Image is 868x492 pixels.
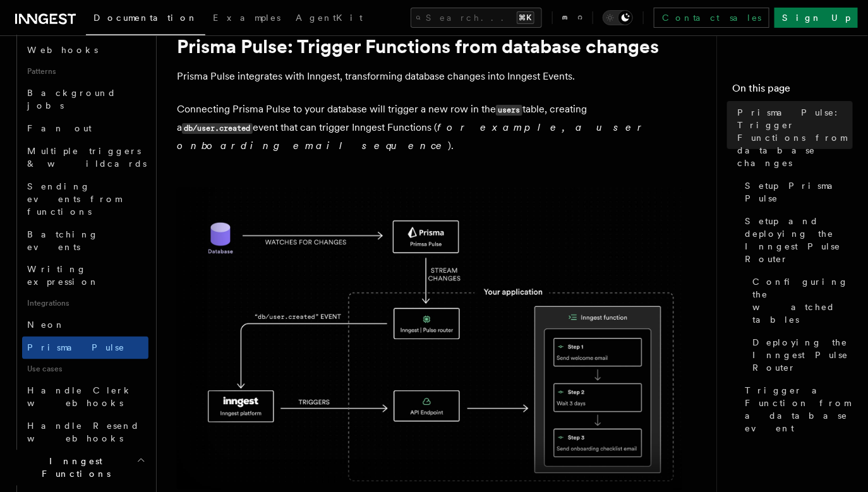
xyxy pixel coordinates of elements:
[93,13,198,23] span: Documentation
[22,81,148,117] a: Background jobs
[27,181,121,217] span: Sending events from functions
[517,11,534,24] kbd: ⌘K
[752,336,853,374] span: Deploying the Inngest Pulse Router
[22,140,148,175] a: Multiple triggers & wildcards
[177,100,682,155] p: Connecting Prisma Pulse to your database will trigger a new row in the table, creating a event th...
[745,215,853,265] span: Setup and deploying the Inngest Pulse Router
[22,380,148,415] a: Handle Clerk webhooks
[27,123,92,133] span: Fan out
[10,450,148,486] button: Inngest Functions
[10,455,136,481] span: Inngest Functions
[177,188,682,490] img: Prisma Pulse watches your database for changes and streams them to your Inngest Pulse Router. The...
[27,229,99,252] span: Batching events
[747,331,853,379] a: Deploying the Inngest Pulse Router
[745,179,853,205] span: Setup Prisma Pulse
[732,101,853,174] a: Prisma Pulse: Trigger Functions from database changes
[411,8,542,28] button: Search...⌘K
[177,68,682,85] p: Prisma Pulse integrates with Inngest, transforming database changes into Inngest Events.
[740,210,853,270] a: Setup and deploying the Inngest Pulse Router
[22,223,148,258] a: Batching events
[213,13,280,23] span: Examples
[22,61,148,81] span: Patterns
[205,4,288,34] a: Examples
[22,39,148,61] a: Webhooks
[27,386,133,409] span: Handle Clerk webhooks
[27,88,116,111] span: Background jobs
[22,258,148,294] a: Writing expression
[737,106,853,169] span: Prisma Pulse: Trigger Functions from database changes
[296,13,363,23] span: AgentKit
[22,415,148,450] a: Handle Resend webhooks
[732,81,853,101] h4: On this page
[27,320,65,330] span: Neon
[22,337,148,359] a: Prisma Pulse
[22,314,148,337] a: Neon
[752,275,853,326] span: Configuring the watched tables
[27,421,140,444] span: Handle Resend webhooks
[745,384,853,435] span: Trigger a Function from a database event
[27,45,98,55] span: Webhooks
[177,35,682,57] h1: Prisma Pulse: Trigger Functions from database changes
[496,105,522,116] code: users
[740,379,853,440] a: Trigger a Function from a database event
[22,294,148,314] span: Integrations
[22,359,148,380] span: Use cases
[182,123,253,134] code: db/user.created
[603,10,633,25] button: Toggle dark mode
[22,175,148,223] a: Sending events from functions
[27,146,147,169] span: Multiple triggers & wildcards
[740,174,853,210] a: Setup Prisma Pulse
[27,343,125,353] span: Prisma Pulse
[27,265,99,287] span: Writing expression
[86,4,205,35] a: Documentation
[747,270,853,331] a: Configuring the watched tables
[22,117,148,140] a: Fan out
[288,4,370,34] a: AgentKit
[775,8,858,28] a: Sign Up
[654,8,769,28] a: Contact sales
